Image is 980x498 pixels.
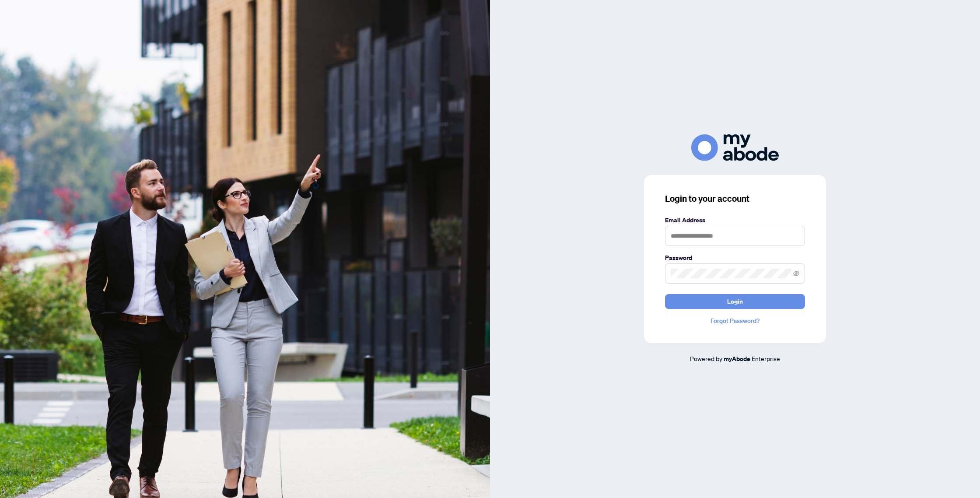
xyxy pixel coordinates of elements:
img: ma-logo [691,134,779,161]
button: Login [665,294,805,309]
a: Forgot Password? [665,316,805,326]
span: Powered by [690,354,722,362]
label: Password [665,253,805,263]
span: eye-invisible [793,270,799,277]
label: Email Address [665,215,805,225]
span: Enterprise [752,354,780,362]
span: Login [727,295,743,309]
a: myAbode [724,354,750,364]
h3: Login to your account [665,193,805,205]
